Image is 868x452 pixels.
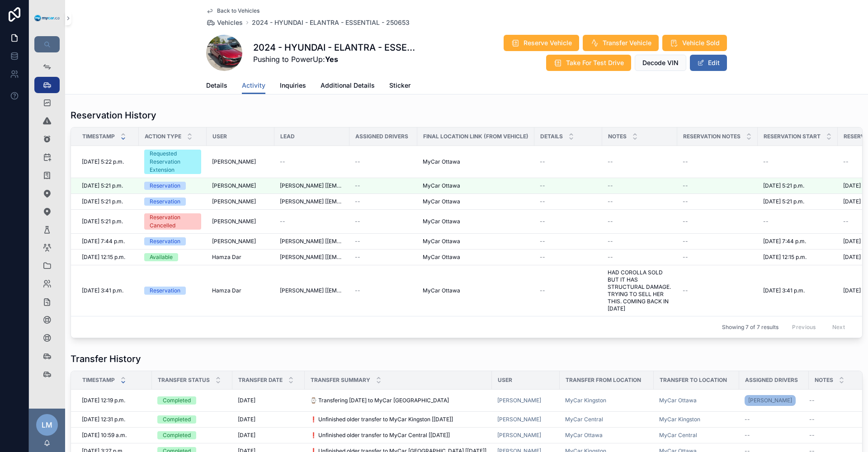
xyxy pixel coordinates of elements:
a: -- [683,238,752,245]
a: [DATE] [238,416,299,423]
a: [DATE] 7:44 p.m. [82,238,133,245]
a: [DATE] 5:21 p.m. [763,182,832,189]
a: -- [683,158,752,165]
span: -- [608,182,613,189]
a: MyCar Ottawa [423,218,529,225]
span: -- [355,238,360,245]
span: [DATE] 5:22 p.m. [82,158,124,165]
span: -- [355,182,360,189]
a: MyCar Ottawa [423,287,529,294]
div: Reservation [150,182,180,190]
span: Assigned Drivers [745,377,798,384]
span: -- [540,198,545,205]
a: MyCar Ottawa [565,432,648,439]
span: [PERSON_NAME] [212,218,256,225]
span: Decode VIN [642,58,679,67]
a: [DATE] 5:21 p.m. [763,198,832,205]
a: [DATE] 5:22 p.m. [82,158,133,165]
a: -- [355,254,412,261]
span: [DATE] 3:41 p.m. [763,287,805,294]
span: -- [608,158,613,165]
a: [DATE] 12:15 p.m. [82,254,133,261]
span: -- [809,416,815,423]
a: [PERSON_NAME] [[EMAIL_ADDRESS][DOMAIN_NAME]] [280,182,344,189]
a: MyCar Ottawa [423,254,529,261]
a: Requested Reservation Extension [144,150,201,174]
span: [PERSON_NAME] [497,416,541,423]
span: -- [540,218,545,225]
a: Hamza Dar [212,254,269,261]
a: [PERSON_NAME] [745,395,796,406]
a: Details [206,77,227,95]
a: [DATE] 12:15 p.m. [763,254,832,261]
img: App logo [34,15,60,22]
span: [PERSON_NAME] [212,182,256,189]
span: -- [355,198,360,205]
span: Transfer Vehicle [603,38,651,47]
a: [DATE] 12:31 p.m. [82,416,146,423]
span: Transfer Status [158,377,210,384]
a: -- [355,218,412,225]
a: ❗ Unfinished older transfer to MyCar Kingston [[DATE]] [310,416,486,423]
a: [PERSON_NAME] [745,393,803,408]
a: [DATE] [238,432,299,439]
a: -- [540,254,597,261]
a: [PERSON_NAME] [497,397,554,404]
div: Reservation Cancelled [150,213,196,230]
span: [DATE] 5:21 p.m. [763,198,804,205]
span: Transfer Summary [311,377,370,384]
a: [DATE] 10:59 a.m. [82,432,146,439]
span: -- [745,432,750,439]
span: -- [540,287,545,294]
button: Take For Test Drive [546,55,631,71]
a: MyCar Central [659,432,734,439]
a: -- [355,287,412,294]
span: Hamza Dar [212,287,241,294]
span: Transfer From Location [566,377,641,384]
a: -- [683,287,752,294]
a: Reservation [144,198,201,206]
span: [PERSON_NAME] [[EMAIL_ADDRESS][DOMAIN_NAME]] [280,287,344,294]
a: Back to Vehicles [206,7,259,14]
span: [DATE] 12:15 p.m. [763,254,807,261]
a: ❗ Unfinished older transfer to MyCar Central [[DATE]] [310,432,486,439]
span: Action Type [145,133,181,140]
a: -- [683,198,752,205]
span: Take For Test Drive [566,58,624,67]
span: -- [683,158,688,165]
span: -- [683,254,688,261]
a: [DATE] [238,397,299,404]
a: [PERSON_NAME] [212,198,269,205]
a: [DATE] 3:41 p.m. [763,287,832,294]
a: [PERSON_NAME] [212,238,269,245]
a: [PERSON_NAME] [497,432,554,439]
a: -- [540,198,597,205]
span: -- [540,182,545,189]
a: -- [763,218,832,225]
span: MyCar Ottawa [423,158,460,165]
a: -- [745,416,803,423]
a: Completed [157,396,227,405]
span: [PERSON_NAME] [212,158,256,165]
a: [PERSON_NAME] [212,158,269,165]
span: LM [42,419,52,430]
span: -- [540,254,545,261]
span: Timestamp [82,133,115,140]
span: Timestamp [82,377,115,384]
a: Completed [157,415,227,424]
div: Requested Reservation Extension [150,150,196,174]
span: Showing 7 of 7 results [722,324,778,331]
a: -- [355,158,412,165]
span: MyCar Ottawa [423,198,460,205]
a: MyCar Central [565,416,648,423]
span: -- [608,198,613,205]
span: Lead [280,133,295,140]
span: Inquiries [280,81,306,90]
a: -- [608,158,672,165]
span: MyCar Ottawa [423,218,460,225]
span: [PERSON_NAME] [212,238,256,245]
a: [PERSON_NAME] [212,182,269,189]
span: -- [540,238,545,245]
span: -- [763,158,769,165]
a: [PERSON_NAME] [497,416,554,423]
